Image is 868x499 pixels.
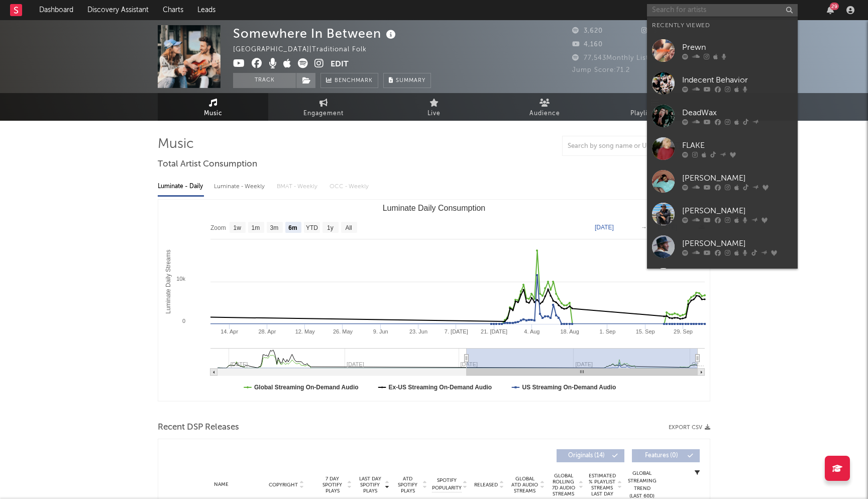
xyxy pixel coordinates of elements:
span: Live [427,108,441,120]
text: 3m [270,224,279,231]
div: Recently Viewed [652,20,793,32]
a: [PERSON_NAME] [647,198,798,230]
button: Summary [383,73,431,88]
a: Engagement [268,93,379,121]
span: Global Rolling 7D Audio Streams [550,473,577,497]
span: Released [474,482,498,488]
div: Indecent Behavior [682,74,793,86]
text: 7. [DATE] [445,328,468,335]
a: Playlists/Charts [600,93,710,121]
text: 18. Aug [560,328,579,335]
a: Indecent Behavior [647,67,798,100]
button: Originals(14) [557,449,624,462]
button: Features(0) [632,449,700,462]
a: Benchmark [320,73,378,88]
span: Music [204,108,223,120]
text: Global Streaming On-Demand Audio [254,384,359,391]
a: Coilguns [647,263,798,296]
span: 4,160 [572,41,603,48]
span: Summary [396,78,425,84]
text: 9. Jun [373,328,388,335]
text: 26. May [333,328,353,335]
span: Recent DSP Releases [158,422,239,434]
a: FLAKE [647,132,798,165]
a: Music [158,93,268,121]
span: Originals ( 14 ) [563,453,609,459]
div: 29 [830,3,839,10]
text: 1m [252,224,260,231]
a: [PERSON_NAME] [647,165,798,198]
text: 23. Jun [409,328,427,335]
text: 28. Apr [258,328,276,335]
div: DeadWax [682,107,793,119]
span: 7 Day Spotify Plays [319,476,346,494]
span: 5,185 [641,28,671,34]
div: Name [188,481,254,488]
text: Ex-US Streaming On-Demand Audio [389,384,492,391]
span: Last Day Spotify Plays [357,476,383,494]
text: Zoom [210,224,226,231]
span: Global ATD Audio Streams [511,476,538,494]
span: Estimated % Playlist Streams Last Day [588,473,616,497]
span: Copyright [269,482,298,488]
span: Features ( 0 ) [638,453,685,459]
input: Search by song name or URL [563,142,669,150]
text: Oc… [692,361,704,367]
span: Jump Score: 71.2 [572,67,630,73]
span: Engagement [303,108,344,120]
button: Track [233,73,296,88]
button: Edit [331,58,349,71]
span: Playlists/Charts [630,108,680,120]
span: 3,620 [572,28,603,34]
text: 1y [327,224,334,231]
text: 15. Sep [636,328,655,335]
text: 10k [176,276,185,282]
a: Audience [489,93,600,121]
text: 21. [DATE] [481,328,507,335]
div: [GEOGRAPHIC_DATA] | Traditional Folk [233,44,378,56]
text: 29. Sep [674,328,693,335]
a: DeadWax [647,100,798,132]
text: 1w [234,224,242,231]
text: [DATE] [595,224,614,231]
text: 0 [182,318,185,324]
div: Somewhere In Between [233,25,398,42]
button: Export CSV [669,425,710,431]
span: 77,543 Monthly Listeners [572,55,668,61]
text: 1. Sep [600,328,616,335]
text: 12. May [295,328,315,335]
div: [PERSON_NAME] [682,172,793,184]
span: ATD Spotify Plays [394,476,421,494]
svg: Luminate Daily Consumption [158,200,710,401]
div: Luminate - Weekly [214,178,267,195]
span: Spotify Popularity [432,477,462,492]
text: 6m [288,224,297,231]
button: 29 [827,6,834,14]
span: Total Artist Consumption [158,158,257,171]
input: Search for artists [647,4,798,17]
text: YTD [306,224,318,231]
a: Live [379,93,489,121]
div: Prewn [682,41,793,53]
text: → [641,224,647,231]
a: Prewn [647,34,798,67]
text: Luminate Daily Streams [165,249,172,313]
div: Luminate - Daily [158,178,204,195]
div: [PERSON_NAME] [682,205,793,217]
span: Benchmark [335,75,373,87]
text: Luminate Daily Consumption [383,204,486,212]
text: US Streaming On-Demand Audio [522,384,616,391]
text: 4. Aug [524,328,539,335]
div: [PERSON_NAME] [682,237,793,249]
div: FLAKE [682,139,793,151]
text: All [345,224,352,231]
span: Audience [529,108,560,120]
text: 14. Apr [221,328,238,335]
a: [PERSON_NAME] [647,230,798,263]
